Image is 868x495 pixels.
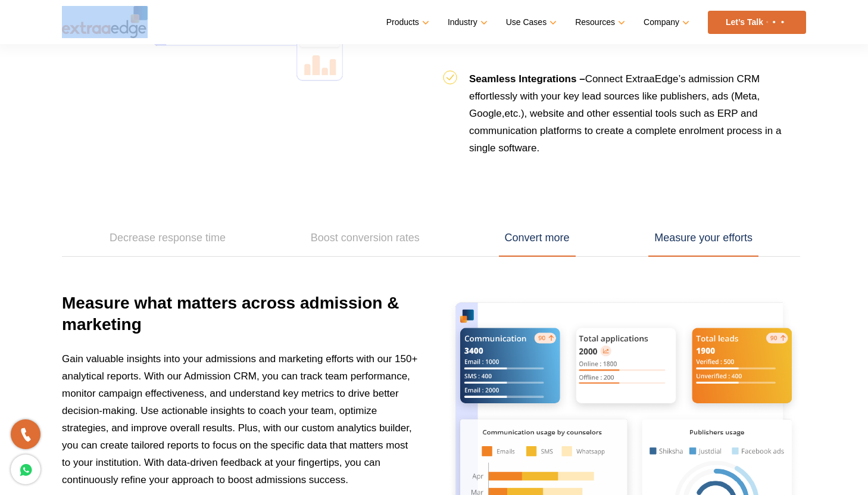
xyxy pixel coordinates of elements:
[386,14,427,31] a: Products
[499,220,576,257] a: Convert more
[575,14,623,31] a: Resources
[62,353,417,485] span: Gain valuable insights into your admissions and marketing efforts with our 150+ analytical report...
[305,220,426,257] a: Boost conversion rates
[648,220,758,257] a: Measure your efforts
[62,292,419,350] h3: Measure what matters across admission & marketing
[448,14,485,31] a: Industry
[469,73,781,154] span: Connect ExtraaEdge’s admission CRM effortlessly with your key lead sources like publishers, ads (...
[708,11,806,34] a: Let’s Talk
[644,14,687,31] a: Company
[104,220,232,257] a: Decrease response time
[506,14,554,31] a: Use Cases
[469,73,585,85] b: Seamless Integrations –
